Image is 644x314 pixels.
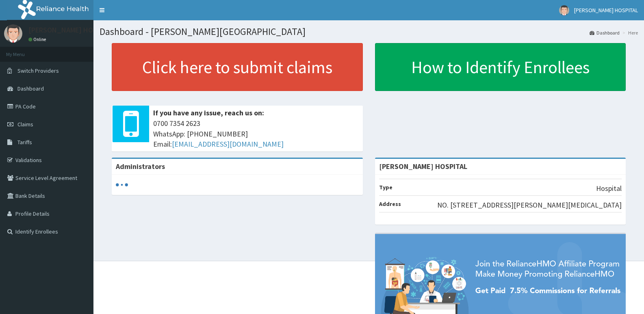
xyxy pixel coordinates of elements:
[116,162,165,171] b: Administrators
[17,67,59,74] span: Switch Providers
[4,24,22,43] img: User Image
[116,179,128,191] svg: audio-loading
[100,26,638,37] h1: Dashboard - [PERSON_NAME][GEOGRAPHIC_DATA]
[590,29,620,36] a: Dashboard
[17,85,44,92] span: Dashboard
[153,118,359,149] span: 0700 7354 2623 WhatsApp: [PHONE_NUMBER] Email:
[153,108,264,117] b: If you have any issue, reach us on:
[574,6,638,14] span: [PERSON_NAME] HOSPITAL
[28,26,115,34] p: [PERSON_NAME] HOSPITAL
[17,121,33,128] span: Claims
[559,5,569,15] img: User Image
[28,37,48,42] a: Online
[596,183,622,194] p: Hospital
[437,200,622,210] p: NO. [STREET_ADDRESS][PERSON_NAME][MEDICAL_DATA]
[379,184,392,191] b: Type
[379,162,467,171] strong: [PERSON_NAME] HOSPITAL
[379,200,401,208] b: Address
[17,139,32,146] span: Tariffs
[620,29,638,36] li: Here
[375,43,626,91] a: How to Identify Enrollees
[112,43,363,91] a: Click here to submit claims
[172,139,284,149] a: [EMAIL_ADDRESS][DOMAIN_NAME]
